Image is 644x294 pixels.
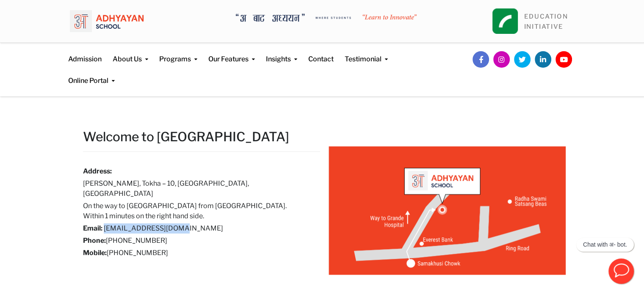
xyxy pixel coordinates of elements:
strong: Phone: [83,236,106,245]
a: Programs [159,43,197,64]
a: Testimonial [345,43,388,64]
strong: Email: [83,224,102,232]
p: Chat with अ- bot. [583,241,627,248]
a: Our Features [208,43,255,64]
strong: Address: [83,167,112,175]
a: Admission [68,43,102,64]
a: About Us [113,43,148,64]
h2: Welcome to [GEOGRAPHIC_DATA] [83,129,320,145]
strong: Mobile: [83,249,107,257]
h6: [PHONE_NUMBER] [83,236,307,246]
a: Online Portal [68,64,115,86]
h6: [PERSON_NAME], Tokha – 10, [GEOGRAPHIC_DATA], [GEOGRAPHIC_DATA] [83,179,307,199]
img: A Bata Adhyayan where students learn to Innovate [236,14,417,22]
a: Contact [308,43,334,64]
h6: On the way to [GEOGRAPHIC_DATA] from [GEOGRAPHIC_DATA]. Within 1 minutes on the right hand side. [83,201,307,221]
a: Insights [266,43,297,64]
img: Adhyayan - Map [329,146,566,275]
a: EDUCATIONINITIATIVE [524,13,568,30]
a: [EMAIL_ADDRESS][DOMAIN_NAME] [104,224,223,232]
img: square_leapfrog [492,8,518,34]
h6: [PHONE_NUMBER] [83,248,307,258]
img: logo [70,6,144,36]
